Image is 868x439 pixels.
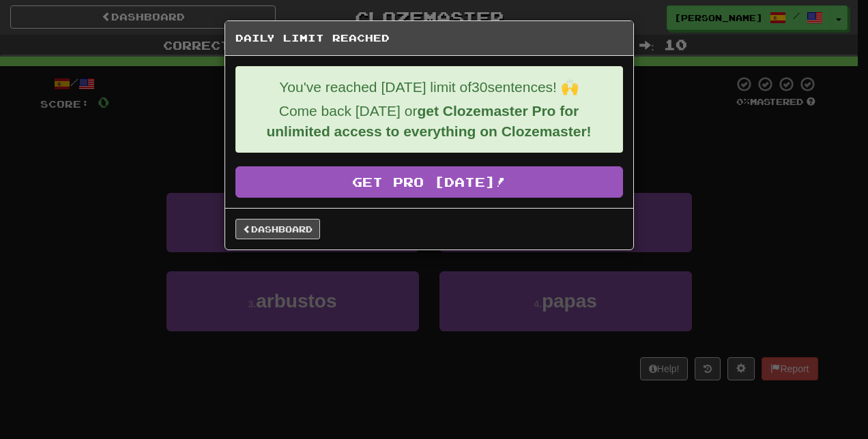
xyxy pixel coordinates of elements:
h5: Daily Limit Reached [235,31,623,45]
p: You've reached [DATE] limit of 30 sentences! 🙌 [246,77,612,97]
a: Dashboard [235,219,320,239]
a: Get Pro [DATE]! [235,166,623,198]
strong: get Clozemaster Pro for unlimited access to everything on Clozemaster! [266,103,591,139]
p: Come back [DATE] or [246,101,612,142]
